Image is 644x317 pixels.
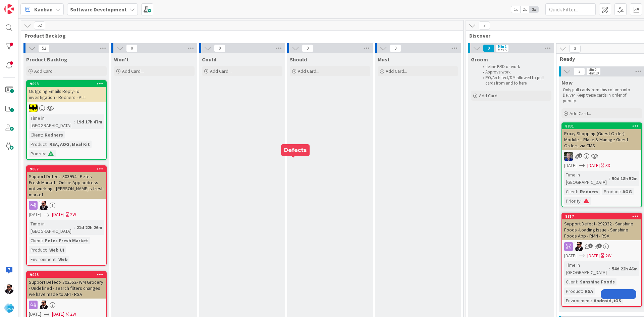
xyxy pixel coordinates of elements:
div: 2W [70,211,76,218]
div: Product [602,188,620,195]
span: Add Card... [298,68,319,74]
span: : [42,131,43,139]
div: 19d 17h 47m [75,118,104,125]
span: [DATE] [29,211,41,218]
span: : [620,188,621,195]
div: 8831Proxy Shopping (Guest Order) Module – Place & Manage Guest Orders via CMS [562,123,641,150]
div: 21d 22h 26m [75,224,104,231]
div: Redners [578,188,600,195]
img: AC [575,242,583,251]
div: Time in [GEOGRAPHIC_DATA] [564,171,609,186]
span: 1 [578,153,582,158]
img: RT [564,152,573,161]
img: AC [29,104,38,112]
div: Client [564,278,577,285]
span: 52 [34,21,45,30]
span: : [581,197,582,205]
span: 3x [529,6,538,13]
div: Petes Fresh Market [43,237,90,244]
span: Add Card... [386,68,407,74]
span: 0 [214,44,225,52]
div: Client [29,237,42,244]
span: 0 [390,44,401,52]
span: : [74,118,75,125]
div: Android, iOS [592,297,623,304]
h5: Defects [284,147,307,153]
div: Min 2 [588,68,596,71]
span: 2 [574,67,585,75]
div: Priority [29,150,45,157]
img: AC [4,284,14,294]
span: 1x [511,6,520,13]
div: Support Defect- 302552- WM Grocery - Undefined - search filters changes we have made to API - RSA [27,278,106,299]
div: Product [29,141,47,148]
div: Support Defect- 292332 - Sunshine Foods -Loading Issue - Sunshine Foods App - RMN - RSA [562,219,641,240]
span: : [42,237,43,244]
span: Ready [560,55,639,62]
div: RSA, AOG, Meal Kit [48,141,92,148]
div: Product [29,246,47,254]
span: : [577,278,578,285]
span: : [609,175,610,182]
span: : [609,265,610,272]
div: Redners [43,131,65,139]
span: Product Backlog [24,32,455,39]
div: 9067 [30,167,106,171]
div: 8817Support Defect- 292332 - Sunshine Foods -Loading Issue - Sunshine Foods App - RMN - RSA [562,213,641,240]
span: Kanban [34,5,53,13]
div: Client [29,131,42,139]
span: Should [290,56,307,63]
span: Discover [469,32,641,39]
span: Add Card... [570,110,591,116]
div: Sunshine Foods [578,278,616,285]
div: 3D [605,162,610,169]
span: : [47,246,48,254]
div: 9043Support Defect- 302552- WM Grocery - Undefined - search filters changes we have made to API -... [27,272,106,299]
div: Web UI [48,246,66,254]
div: 9093 [27,81,106,87]
a: 8817Support Defect- 292332 - Sunshine Foods -Loading Issue - Sunshine Foods App - RMN - RSAAC[DAT... [561,213,642,307]
div: Support Defect- 303954 - Petes Fresh Market - Online App address not working - [PERSON_NAME]'s fr... [27,172,106,199]
span: Could [202,56,216,63]
div: AOG [621,188,634,195]
a: 8831Proxy Shopping (Guest Order) Module – Place & Manage Guest Orders via CMSRT[DATE][DATE]3DTime... [561,122,642,207]
div: 8831 [565,124,641,128]
div: Max 10 [588,71,599,75]
div: Environment [29,256,56,263]
div: Client [564,188,577,195]
div: 2W [605,252,611,259]
img: AC [39,301,48,309]
span: Add Card... [34,68,56,74]
div: 54d 22h 46m [610,265,639,272]
span: 52 [38,44,50,52]
span: : [74,224,75,231]
div: Product [564,287,582,295]
div: Priority [564,197,581,205]
span: : [56,256,57,263]
div: 9067 [27,166,106,172]
a: 9067Support Defect- 303954 - Petes Fresh Market - Online App address not working - [PERSON_NAME]'... [26,165,107,266]
div: Web [57,256,69,263]
input: Quick Filter... [545,3,596,15]
span: Add Card... [479,93,500,99]
div: Min 1 [498,45,507,48]
span: 0 [483,44,494,52]
p: Only pull cards from this column into Deliver. Keep these cards in order of priority. [563,87,641,104]
span: 1 [588,244,593,248]
span: Now [561,79,573,86]
span: : [47,141,48,148]
img: avatar [4,303,14,313]
img: AC [39,201,48,210]
div: AC [562,242,641,251]
span: 0 [302,44,313,52]
span: [DATE] [52,211,64,218]
span: : [582,287,583,295]
span: Product Backlog [26,56,67,63]
div: 8817 [565,214,641,219]
li: Approve work [479,69,550,75]
div: AC [27,301,106,309]
span: : [591,297,592,304]
div: Proxy Shopping (Guest Order) Module – Place & Manage Guest Orders via CMS [562,129,641,150]
span: : [45,150,46,157]
span: : [577,188,578,195]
